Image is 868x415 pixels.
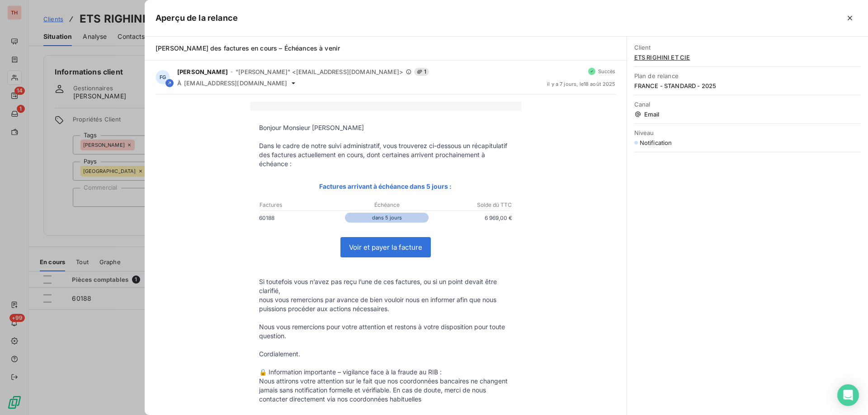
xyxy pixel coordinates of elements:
p: Nous attirons votre attention sur le fait que nos coordonnées bancaires ne changent jamais sans n... [259,377,512,404]
p: 🔒 Information importante – vigilance face à la fraude au RIB : [259,368,512,377]
span: Client [634,44,861,51]
p: Solde dû TTC [429,201,512,209]
div: FG [156,70,170,84]
span: À [177,79,181,87]
p: 60188 [259,213,345,223]
p: nous vous remercions par avance de bien vouloir nous en informer afin que nous puissions procéder... [259,295,512,313]
p: Cordialement. [259,350,512,359]
p: Bonjour Monsieur [PERSON_NAME] [259,123,512,132]
p: Si toutefois vous n’avez pas reçu l’une de ces factures, ou si un point devait être clarifié, [259,277,512,295]
span: il y a 7 jours , le 18 août 2025 [547,81,616,87]
span: 1 [414,68,429,76]
span: Email [634,111,861,118]
span: Notification [640,139,672,146]
p: Factures arrivant à échéance dans 5 jours : [259,181,512,191]
span: "[PERSON_NAME]" <[EMAIL_ADDRESS][DOMAIN_NAME]> [236,68,403,75]
p: Échéance [345,201,428,209]
span: Succès [598,69,616,74]
p: Factures [259,201,344,209]
span: ETS RIGHINI ET CIE [634,54,861,61]
span: - [231,69,233,75]
span: [PERSON_NAME] des factures en cours – Échéances à venir [156,44,340,52]
p: dans 5 jours [345,213,429,223]
span: Plan de relance [634,72,861,79]
p: Dans le cadre de notre suivi administratif, vous trouverez ci-dessous un récapitulatif des factur... [259,141,512,168]
span: [EMAIL_ADDRESS][DOMAIN_NAME] [184,79,287,87]
h5: Aperçu de la relance [156,12,238,24]
a: Voir et payer la facture [341,238,430,257]
div: Open Intercom Messenger [837,384,859,406]
span: [PERSON_NAME] [177,68,228,75]
p: Nous vous remercions pour votre attention et restons à votre disposition pour toute question. [259,322,512,340]
span: Niveau [634,129,861,136]
p: 6 969,00 € [429,213,512,223]
span: Canal [634,101,861,108]
span: FRANCE - STANDARD - 2025 [634,82,861,89]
